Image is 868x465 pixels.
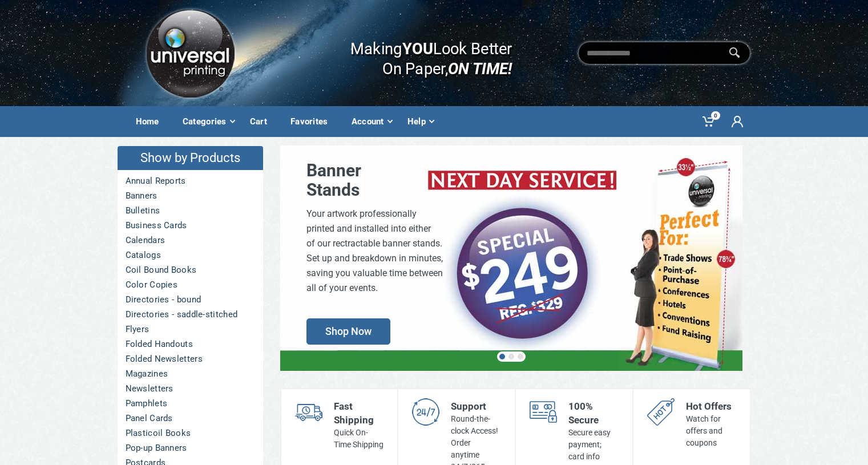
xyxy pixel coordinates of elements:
span: Shop Now [306,318,390,345]
a: Coil Bound Books [118,262,263,277]
div: Account [344,110,399,134]
h4: Show by Products [118,146,263,170]
img: Logo.png [142,5,238,102]
a: Annual Reports [118,173,263,188]
a: Home [128,106,175,137]
a: Pamphlets [118,396,263,411]
a: 0 [695,106,724,137]
div: Support [451,399,501,413]
div: Hot Offers [686,399,736,413]
a: Newsletters [118,381,263,396]
div: Fast Shipping [334,399,384,427]
div: Cart [242,110,282,134]
div: Banner Stands [306,161,443,200]
div: Favorites [282,110,344,134]
a: Directories - bound [118,292,263,307]
a: Folded Handouts [118,337,263,351]
div: Categories [175,110,242,134]
a: Flyers [118,322,263,337]
div: Help [399,110,441,134]
img: support-s.png [412,398,439,426]
a: Cart [242,106,282,137]
a: Pop-up Banners [118,440,263,455]
span: 0 [711,111,720,120]
div: Home [128,110,175,134]
div: Watch for offers and coupons [686,413,736,449]
div: Quick On-Time Shipping [334,427,384,451]
a: Favorites [282,106,344,137]
a: Directories - saddle-stitched [118,307,263,322]
b: YOU [402,39,433,58]
a: Catalogs [118,248,263,262]
a: Bulletins [118,203,263,218]
a: Business Cards [118,218,263,233]
a: BannerStands Your artwork professionallyprinted and installed into eitherof our rectractable bann... [280,145,742,371]
a: Magazines [118,366,263,381]
div: 100% Secure [568,399,619,427]
a: Folded Newsletters [118,351,263,366]
i: ON TIME! [448,59,512,78]
a: Plasticoil Books [118,426,263,440]
a: Color Copies [118,277,263,292]
a: Calendars [118,233,263,248]
a: Panel Cards [118,411,263,426]
a: Banners [118,188,263,203]
div: Making Look Better On Paper, [328,27,512,79]
div: Your artwork professionally printed and installed into either of our rectractable banner stands. ... [306,207,443,296]
img: shipping-s.png [295,398,322,426]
